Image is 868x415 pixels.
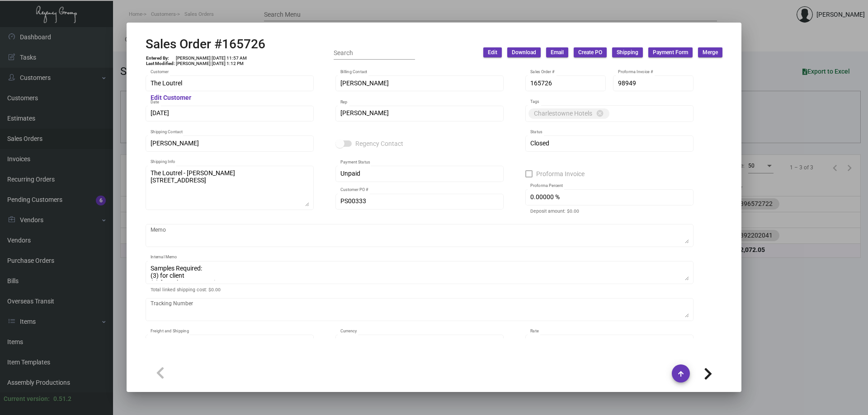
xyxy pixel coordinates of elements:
span: Unpaid [340,170,360,177]
mat-hint: Edit Customer [151,94,191,102]
span: Edit [488,49,497,56]
td: [PERSON_NAME] [DATE] 1:12 PM [175,61,247,66]
span: Download [512,49,536,56]
button: Shipping [612,47,643,57]
span: Closed [530,140,549,147]
mat-hint: Deposit amount: $0.00 [530,209,579,214]
button: Email [546,47,568,57]
td: Last Modified: [146,61,175,66]
button: Edit [483,47,502,57]
span: Regency Contact [355,138,403,149]
td: Entered By: [146,56,175,61]
td: [PERSON_NAME] [DATE] 11:57 AM [175,56,247,61]
mat-icon: cancel [596,109,604,117]
button: Merge [698,47,722,57]
mat-chip: Charlestowne Hotels [528,108,609,119]
mat-hint: Total linked shipping cost: $0.00 [151,287,221,293]
h2: Sales Order #165726 [146,37,265,52]
span: Shipping [617,49,638,56]
div: Current version: [4,394,50,404]
span: Email [551,49,564,56]
button: Payment Form [648,47,693,57]
div: 0.51.2 [53,394,71,404]
button: Download [507,47,541,57]
span: Payment Form [653,49,688,56]
span: Merge [703,49,718,56]
button: Create PO [574,47,607,57]
span: Create PO [578,49,602,56]
span: Proforma Invoice [536,168,585,179]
